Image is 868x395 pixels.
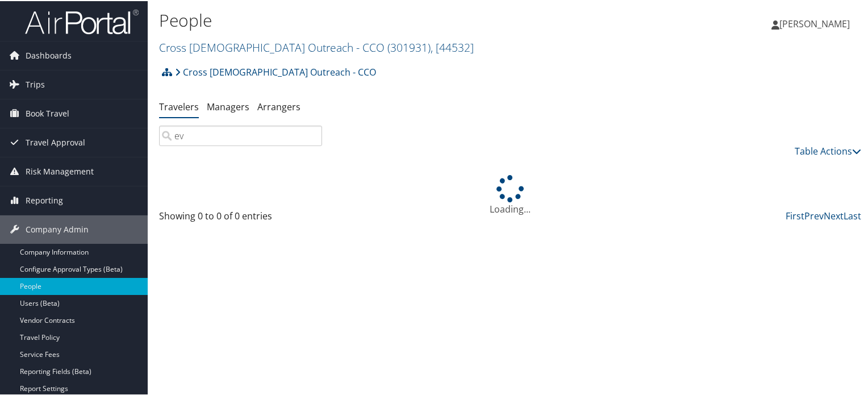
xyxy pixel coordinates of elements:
span: Company Admin [26,214,89,243]
a: Table Actions [795,144,861,156]
div: Loading... [159,174,861,215]
a: Cross [DEMOGRAPHIC_DATA] Outreach - CCO [175,60,376,82]
span: Reporting [26,185,63,214]
span: Dashboards [26,40,72,69]
a: Arrangers [257,99,301,112]
a: Last [844,209,861,221]
a: First [786,209,804,221]
span: Travel Approval [26,127,85,156]
input: Search [159,124,322,145]
span: , [ 44532 ] [431,39,474,54]
span: ( 301931 ) [387,39,431,54]
a: Managers [207,99,249,112]
a: Next [824,209,844,221]
span: [PERSON_NAME] [779,16,850,29]
a: Prev [804,209,824,221]
span: Trips [26,69,45,98]
h1: People [159,7,627,31]
a: Cross [DEMOGRAPHIC_DATA] Outreach - CCO [159,39,474,54]
div: Showing 0 to 0 of 0 entries [159,208,322,227]
span: Risk Management [26,156,94,185]
img: airportal-logo.png [25,7,139,34]
span: Book Travel [26,98,69,127]
a: [PERSON_NAME] [771,6,861,40]
a: Travelers [159,99,199,112]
